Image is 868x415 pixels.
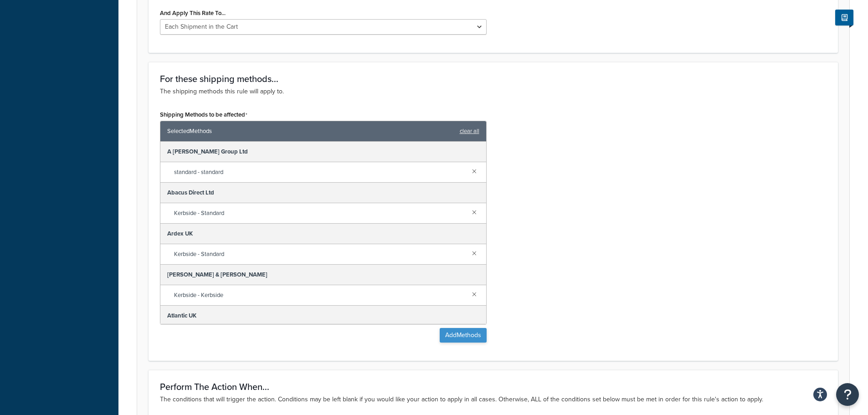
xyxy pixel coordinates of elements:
[160,306,486,326] div: Atlantic UK
[460,125,479,138] a: clear all
[167,125,455,138] span: Selected Methods
[160,265,486,285] div: [PERSON_NAME] & [PERSON_NAME]
[836,383,859,406] button: Open Resource Center
[160,10,226,16] label: And Apply This Rate To...
[160,87,827,97] p: The shipping methods this rule will apply to.
[835,10,853,26] button: Show Help Docs
[174,166,465,179] span: standard - standard
[160,224,486,244] div: Ardex UK
[160,111,247,118] label: Shipping Methods to be affected
[174,207,465,220] span: Kerbside - Standard
[160,142,486,162] div: A [PERSON_NAME] Group Ltd
[440,328,487,343] button: AddMethods
[174,289,465,302] span: Kerbside - Kerbside
[174,248,465,261] span: Kerbside - Standard
[160,74,827,84] h3: For these shipping methods...
[160,395,827,405] p: The conditions that will trigger the action. Conditions may be left blank if you would like your ...
[160,183,486,203] div: Abacus Direct Ltd
[160,382,827,392] h3: Perform The Action When...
